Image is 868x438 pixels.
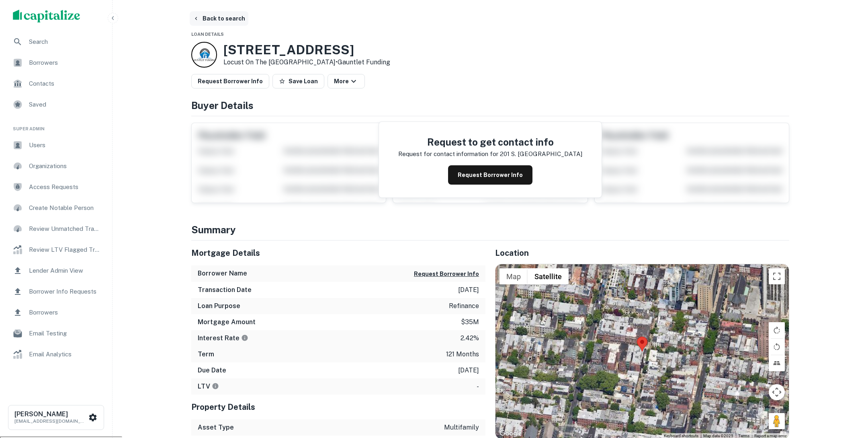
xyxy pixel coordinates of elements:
[6,282,106,301] a: Borrower Info Requests
[448,165,532,185] button: Request Borrower Info
[398,149,498,159] p: Request for contact information for
[29,100,101,109] span: Saved
[191,401,485,413] h5: Property Details
[446,350,479,359] p: 121 months
[458,285,479,295] p: [DATE]
[6,219,106,239] a: Review Unmatched Transactions
[6,136,106,155] a: Users
[198,366,226,375] h6: Due Date
[754,434,786,438] a: Report a map error
[191,74,269,88] button: Request Borrower Info
[338,58,390,66] a: Gauntlet Funding
[500,149,582,159] p: 201 s. [GEOGRAPHIC_DATA]
[14,417,87,425] p: [EMAIL_ADDRESS][DOMAIN_NAME]
[398,135,582,149] h4: Request to get contact info
[223,42,390,58] h3: [STREET_ADDRESS]
[29,182,101,192] span: Access Requests
[198,317,256,327] h6: Mortgage Amount
[29,203,101,213] span: Create Notable Person
[6,303,106,322] a: Borrowers
[444,423,479,432] p: multifamily
[8,405,104,430] button: [PERSON_NAME][EMAIL_ADDRESS][DOMAIN_NAME]
[241,334,248,341] svg: The interest rates displayed on the website are for informational purposes only and may be report...
[223,58,390,67] p: Locust on the [GEOGRAPHIC_DATA] •
[461,333,479,343] p: 2.42%
[769,413,785,429] button: Drag Pegman onto the map to open Street View
[6,74,106,93] a: Contacts
[828,374,868,412] iframe: Chat Widget
[6,95,106,114] a: Saved
[6,198,106,218] a: Create Notable Person
[461,317,479,327] p: $35m
[769,384,785,400] button: Map camera controls
[29,79,101,88] span: Contacts
[738,434,749,438] a: Terms (opens in new tab)
[769,355,785,371] button: Tilt map
[191,222,789,237] h4: Summary
[198,301,240,311] h6: Loan Purpose
[29,161,101,171] span: Organizations
[29,140,101,150] span: Users
[198,333,248,343] h6: Interest Rate
[29,58,101,68] span: Borrowers
[6,177,106,197] a: Access Requests
[191,98,789,113] h4: Buyer Details
[198,350,214,359] h6: Term
[29,224,101,234] span: Review Unmatched Transactions
[198,269,247,278] h6: Borrower Name
[29,350,101,359] span: Email Analytics
[458,366,479,375] p: [DATE]
[769,339,785,355] button: Rotate map counterclockwise
[14,411,87,417] h6: [PERSON_NAME]
[191,32,224,37] span: Loan Details
[495,247,789,259] h5: Location
[198,285,252,295] h6: Transaction Date
[414,269,479,279] button: Request Borrower Info
[6,53,106,72] a: Borrowers
[528,268,569,284] button: Show satellite imagery
[13,10,80,23] img: capitalize-logo.png
[6,156,106,176] a: Organizations
[769,268,785,284] button: Toggle fullscreen view
[29,37,101,47] span: Search
[500,268,528,284] button: Show street map
[6,240,106,259] a: Review LTV Flagged Transactions
[198,423,234,432] h6: Asset Type
[29,266,101,276] span: Lender Admin View
[477,382,479,391] p: -
[29,308,101,317] span: Borrowers
[29,329,101,338] span: Email Testing
[328,74,365,88] button: More
[703,434,733,438] span: Map data ©2025
[449,301,479,311] p: refinance
[272,74,324,88] button: Save Loan
[29,287,101,296] span: Borrower Info Requests
[190,11,248,26] button: Back to search
[6,261,106,280] a: Lender Admin View
[212,382,219,390] svg: LTVs displayed on the website are for informational purposes only and may be reported incorrectly...
[769,322,785,338] button: Rotate map clockwise
[6,116,106,136] li: Super Admin
[6,345,106,364] a: Email Analytics
[198,382,219,391] h6: LTV
[191,247,485,259] h5: Mortgage Details
[6,32,106,51] a: Search
[6,324,106,343] a: Email Testing
[29,245,101,255] span: Review LTV Flagged Transactions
